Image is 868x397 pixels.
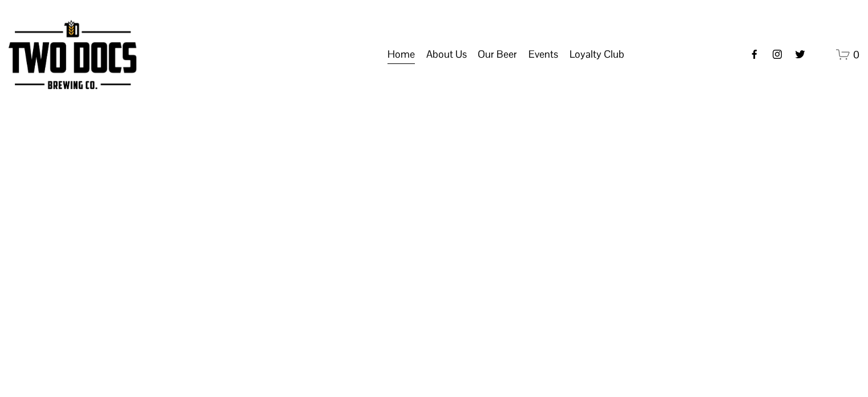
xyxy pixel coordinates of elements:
[749,49,760,60] a: Facebook
[426,43,467,65] a: folder dropdown
[528,43,558,65] a: folder dropdown
[426,45,467,64] span: About Us
[794,49,806,60] a: twitter-unauth
[528,45,558,64] span: Events
[570,43,624,65] a: folder dropdown
[853,48,859,61] span: 0
[772,49,783,60] a: instagram-unauth
[836,47,859,62] a: 0
[387,43,415,65] a: Home
[570,45,624,64] span: Loyalty Club
[478,45,517,64] span: Our Beer
[478,43,517,65] a: folder dropdown
[35,208,834,278] h1: Beer is Art.
[9,20,136,89] img: Two Docs Brewing Co.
